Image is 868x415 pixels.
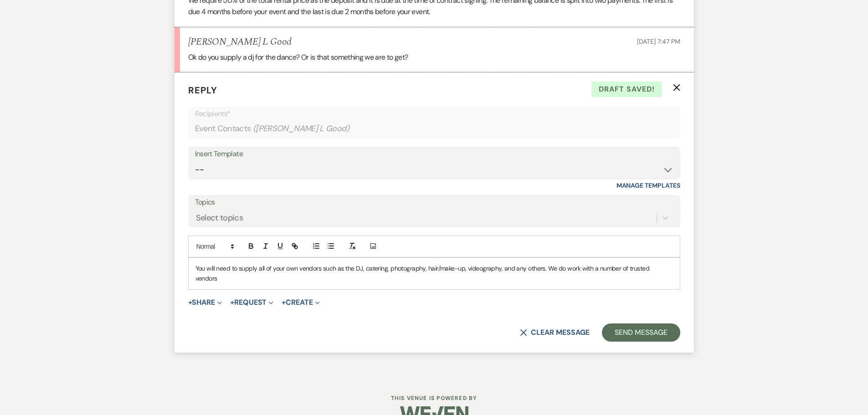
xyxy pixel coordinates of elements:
[195,196,673,209] label: Topics
[282,299,319,306] button: Create
[195,120,673,138] div: Event Contacts
[230,299,234,306] span: +
[188,299,222,306] button: Share
[282,299,286,306] span: +
[188,51,680,63] div: Ok do you supply a dj for the dance? Or is that something we are to get?
[602,323,680,342] button: Send Message
[188,36,292,48] h5: [PERSON_NAME] L Good
[196,211,243,224] div: Select topics
[195,263,673,284] p: You will need to supply all of your own vendors such as the DJ, catering, photography, hair/make-...
[188,299,192,306] span: +
[188,84,217,96] span: Reply
[637,37,680,46] span: [DATE] 7:47 PM
[520,329,589,336] button: Clear message
[591,82,662,97] span: Draft saved!
[253,123,350,135] span: ( [PERSON_NAME] L Good )
[230,299,273,306] button: Request
[616,181,680,190] a: Manage Templates
[195,148,673,161] div: Insert Template
[195,108,673,120] p: Recipients*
